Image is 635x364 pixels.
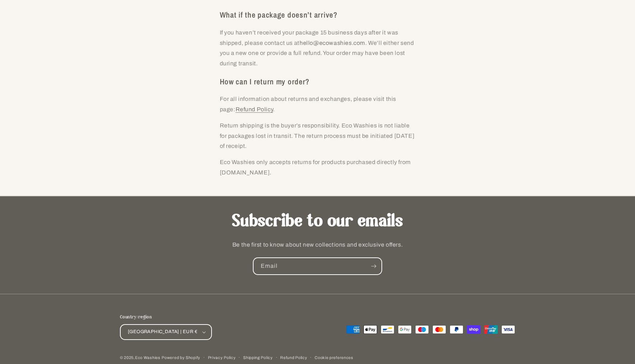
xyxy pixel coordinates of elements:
[220,157,416,178] p: Eco Washies only accepts returns for products purchased directly from [DOMAIN_NAME].
[120,355,161,360] small: © 2025,
[352,40,365,46] span: .com
[243,354,273,361] a: Shipping Policy
[220,121,416,151] p: Return shipping is the buyer’s responsibility. Eco Washies is not liable for packages lost in tra...
[135,355,161,360] a: Eco Washies
[315,354,353,361] a: Cookie preferences
[120,314,212,321] h2: Country/region
[32,211,603,233] h2: Subscribe to our emails
[220,28,416,69] p: If you haven’t received your package 15 business days after it was shipped, please contact us at ...
[208,354,236,361] a: Privacy Policy
[192,240,443,250] p: Be the first to know about new collections and exclusive offers.
[366,257,381,275] button: Subscribe
[313,40,352,46] span: @ecowashies
[220,76,310,87] strong: How can I return my order?
[236,106,273,112] a: Refund Policy
[220,10,338,20] strong: What if the package doesn’t arrive?
[128,328,198,336] span: [GEOGRAPHIC_DATA] | EUR €
[280,354,307,361] a: Refund Policy
[300,40,313,46] span: hello
[162,355,200,360] a: Powered by Shopify
[220,94,416,115] p: For all information about returns and exchanges, please visit this page: .
[120,324,212,340] button: [GEOGRAPHIC_DATA] | EUR €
